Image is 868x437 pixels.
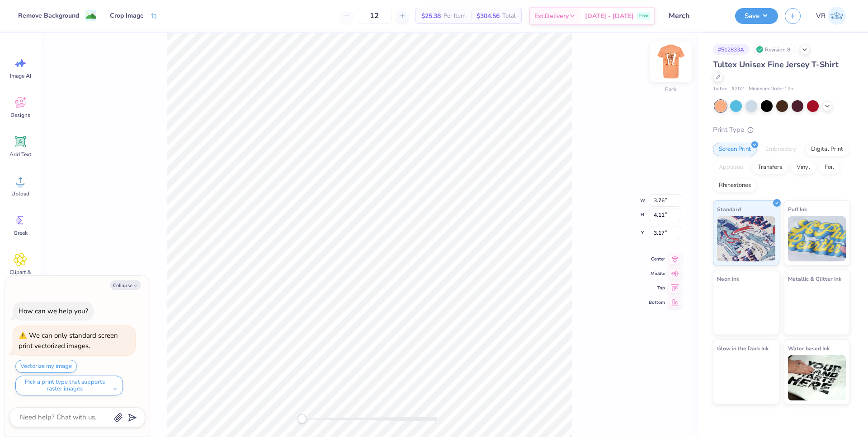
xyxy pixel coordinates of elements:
span: Center [649,256,665,263]
span: Per Item [443,11,466,21]
div: Crop Image [110,11,144,20]
span: Glow in the Dark Ink [717,344,769,353]
span: Add Text [9,151,31,158]
div: Embroidery [759,143,802,156]
span: Clipart & logos [5,269,35,283]
span: Est. Delivery [534,11,569,21]
img: Water based Ink [788,355,846,400]
span: [DATE] - [DATE] [585,11,634,21]
div: Screen Print [713,143,757,156]
span: Upload [11,190,29,197]
img: Back [653,43,689,79]
span: $304.56 [476,11,500,21]
div: Revision 8 [754,44,795,55]
span: Middle [649,270,665,277]
span: Top [649,284,665,292]
span: Minimum Order: 12 + [749,85,794,93]
div: How can we help you? [19,307,88,316]
span: VR [816,11,826,21]
span: # 202 [731,85,744,93]
span: Image AI [10,72,31,79]
button: Save [735,8,778,24]
div: Applique [713,161,749,174]
span: Tultex [713,85,727,93]
span: Total [502,11,516,21]
div: Accessibility label [297,414,307,423]
span: Designs [10,112,30,119]
div: We can only standard screen print vectorized images. [19,331,118,350]
div: # 512833A [713,44,749,55]
span: Greek [14,229,28,237]
span: Tultex Unisex Fine Jersey T-Shirt [713,59,839,70]
span: Metallic & Glitter Ink [788,274,841,284]
div: Transfers [752,161,788,174]
div: Back [665,85,677,93]
span: $25.38 [421,11,441,21]
div: Print Type [713,125,850,135]
span: Water based Ink [788,344,830,353]
div: Foil [819,161,840,174]
button: Collapse [110,280,141,290]
div: Remove Background [18,11,79,20]
input: – – [357,8,392,24]
div: Digital Print [805,143,849,156]
button: Vectorize my image [15,360,77,373]
img: Puff Ink [788,216,846,261]
img: Neon Ink [717,286,775,331]
span: Free [639,13,648,19]
span: Neon Ink [717,274,739,284]
span: Bottom [649,299,665,306]
a: VR [812,7,850,25]
img: Metallic & Glitter Ink [788,286,846,331]
img: Glow in the Dark Ink [717,355,775,400]
img: Standard [717,216,775,261]
input: Untitled Design [662,7,728,25]
div: Vinyl [791,161,816,174]
span: Puff Ink [788,205,807,214]
span: Standard [717,205,741,214]
img: Vincent Roxas [828,7,846,25]
div: Rhinestones [713,179,757,192]
button: Pick a print type that supports raster images [15,376,123,395]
